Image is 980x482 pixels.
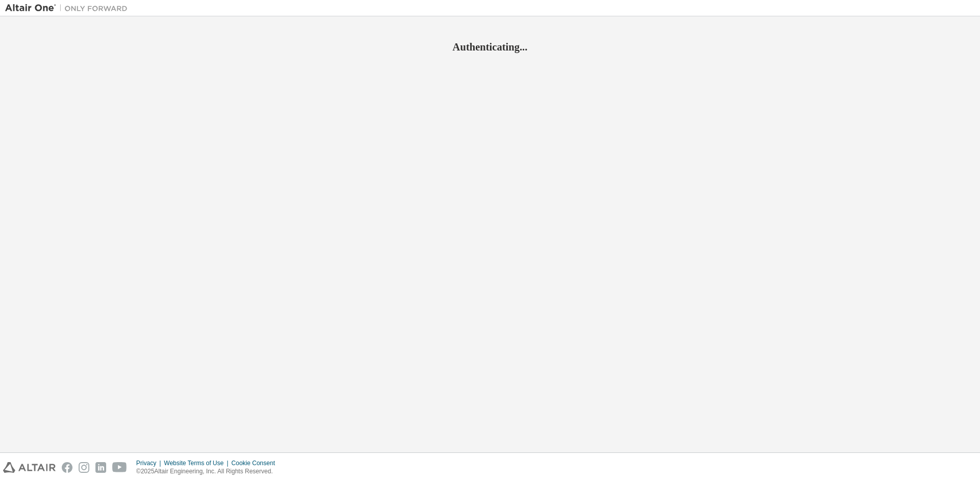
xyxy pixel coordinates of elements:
[62,462,72,473] img: facebook.svg
[5,40,975,54] h2: Authenticating...
[136,459,164,467] div: Privacy
[164,459,231,467] div: Website Terms of Use
[3,462,56,473] img: altair_logo.svg
[112,462,127,473] img: youtube.svg
[231,459,281,467] div: Cookie Consent
[136,467,281,476] p: © 2025 Altair Engineering, Inc. All Rights Reserved.
[79,462,89,473] img: instagram.svg
[5,3,133,13] img: Altair One
[95,462,106,473] img: linkedin.svg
